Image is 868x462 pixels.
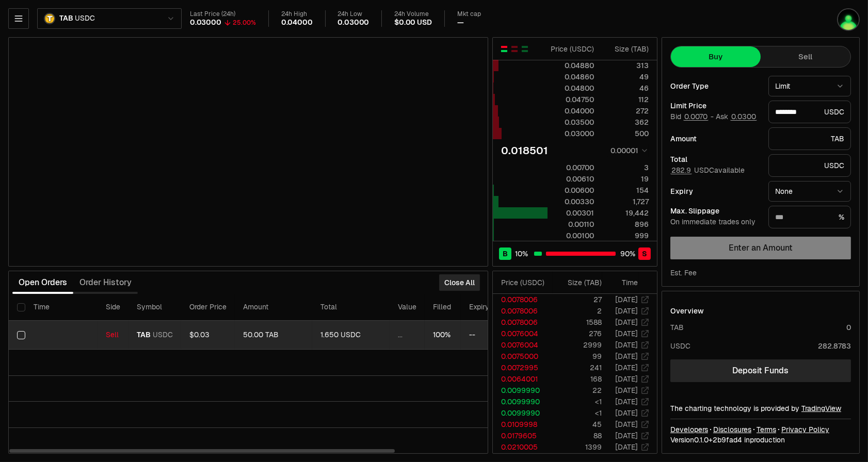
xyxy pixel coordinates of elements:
[553,294,602,305] td: 27
[548,128,594,139] div: 0.03000
[548,185,594,195] div: 0.00600
[553,328,602,339] td: 276
[153,331,173,340] span: USDC
[730,112,757,121] button: 0.0300
[457,10,481,18] div: Mkt cap
[493,419,553,430] td: 0.0109998
[603,185,649,195] div: 154
[433,331,453,340] div: 100%
[548,174,594,184] div: 0.00610
[439,274,480,291] button: Close All
[615,295,638,304] time: [DATE]
[553,362,602,373] td: 241
[181,294,235,321] th: Order Price
[603,196,649,207] div: 1,727
[670,403,851,414] div: The charting technology is provided by
[553,419,602,430] td: 45
[493,339,553,351] td: 0.0076004
[553,385,602,396] td: 22
[548,219,594,229] div: 0.00110
[768,127,851,150] div: TAB
[501,277,552,288] div: Price ( USDC )
[607,144,649,157] button: 0.00001
[516,249,528,259] span: 10 %
[670,102,760,109] div: Limit Price
[493,351,553,362] td: 0.0075000
[615,397,638,406] time: [DATE]
[670,112,714,122] span: Bid -
[503,249,508,259] span: B
[603,219,649,229] div: 896
[670,156,760,163] div: Total
[493,362,553,373] td: 0.0072995
[615,374,638,384] time: [DATE]
[768,154,851,177] div: USDC
[713,435,742,444] span: 2b9fad4ac1a5dc340d772b00a7a278206ef9879d
[17,331,25,339] button: Select row
[670,166,692,174] button: 282.9
[312,294,390,321] th: Total
[670,207,760,214] div: Max. Slippage
[493,305,553,317] td: 0.0078006
[615,442,638,452] time: [DATE]
[615,408,638,418] time: [DATE]
[493,407,553,419] td: 0.0099990
[768,206,851,228] div: %
[548,117,594,127] div: 0.03500
[615,318,638,327] time: [DATE]
[461,321,531,350] td: --
[190,18,221,27] div: 0.03000
[553,339,602,351] td: 2999
[128,294,181,321] th: Symbol
[716,112,757,122] span: Ask
[553,373,602,385] td: 168
[768,101,851,123] div: USDC
[603,162,649,173] div: 3
[457,18,464,27] div: —
[603,72,649,82] div: 49
[235,294,312,321] th: Amount
[493,317,553,328] td: 0.0078006
[713,424,751,435] a: Disclosures
[670,359,851,382] a: Deposit Funds
[768,76,851,96] button: Limit
[73,272,138,293] button: Order History
[461,294,531,321] th: Expiry
[243,331,304,340] div: 50.00 TAB
[615,386,638,395] time: [DATE]
[615,363,638,372] time: [DATE]
[59,14,73,23] span: TAB
[553,317,602,328] td: 1588
[493,373,553,385] td: 0.0064001
[17,303,25,311] button: Select all
[548,83,594,93] div: 0.04800
[493,294,553,305] td: 0.0078006
[233,19,256,27] div: 25.00%
[501,143,548,158] div: 0.018501
[621,249,636,259] span: 90 %
[615,431,638,440] time: [DATE]
[493,385,553,396] td: 0.0099990
[768,181,851,202] button: None
[615,306,638,316] time: [DATE]
[670,188,760,195] div: Expiry
[603,230,649,241] div: 999
[553,441,602,453] td: 1399
[394,18,431,27] div: $0.00 USD
[493,441,553,453] td: 0.0210005
[818,341,851,351] div: 282.8783
[548,208,594,218] div: 0.00301
[670,341,690,351] div: USDC
[493,328,553,339] td: 0.0076004
[642,249,647,259] span: S
[670,322,684,333] div: TAB
[757,424,776,435] a: Terms
[320,331,381,340] div: 1.650 USDC
[281,10,313,18] div: 24h High
[548,44,594,54] div: Price ( USDC )
[801,404,841,413] a: TradingView
[670,306,704,316] div: Overview
[493,430,553,441] td: 0.0179605
[398,331,416,340] div: ...
[45,14,54,23] img: TAB Logo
